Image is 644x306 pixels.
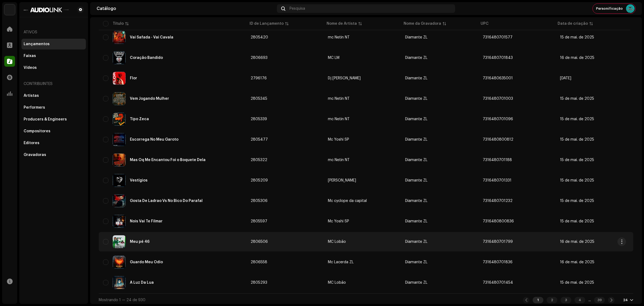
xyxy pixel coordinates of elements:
div: Gravadoras [24,153,46,157]
div: Dj [PERSON_NAME] [328,76,361,80]
span: 7316480635001 [483,76,513,80]
re-a-nav-header: Contribuintes [21,77,86,90]
img: 67af7333-1d98-42d6-a522-f0470f285427 [113,194,126,207]
re-m-nav-item: Editores [21,138,86,148]
span: mc Netin NT [328,117,397,121]
div: Nome da Gravadora [404,21,441,26]
img: dd5809a3-74b3-40d8-bf85-616c92d57bf8 [113,92,126,105]
span: 7316480701577 [483,35,513,39]
span: MC LM [328,56,397,60]
div: Performers [24,105,45,110]
span: 15 de mai. de 2025 [560,281,594,284]
span: 15 de mai. de 2025 [560,179,594,182]
span: 7316480800836 [483,219,514,223]
img: 417082a2-beb1-436e-b6ac-c5e930402efa [113,31,126,44]
span: Diamante ZL [405,76,427,80]
span: 7316480701799 [483,240,513,244]
div: MC Lobão [328,240,346,244]
span: 2806693 [251,56,268,60]
span: 15 de mai. de 2025 [560,35,594,39]
img: 313cb958-e8e6-4a6f-abce-37e52d9ef738 [113,256,126,269]
img: 1601779f-85bc-4fc7-87b8-abcd1ae7544a [24,6,69,13]
div: Nome de Artista [327,21,357,26]
div: ... [588,298,591,302]
span: 2796176 [251,76,267,80]
div: Escorrega No Meu Garoto [130,138,178,141]
re-m-nav-item: Producers & Engineers [21,114,86,125]
span: Diamante ZL [405,219,427,223]
div: mc Netin NT [328,158,350,162]
div: Nois Vai Te Filmar [130,219,163,223]
span: Dj Vinny ZL [328,76,397,80]
span: MC Lobão [328,240,397,244]
img: 3d718619-f836-46fb-ab41-dd5f832e7042 [113,215,126,228]
span: Mostrando 1 — 24 de 930 [99,298,145,302]
div: Vem Jogando Mulher [130,97,169,101]
div: Mas Oq Me Encantou Foi o Boquete Dela [130,158,206,162]
img: 6d195596-35bc-4cc6-b0e2-8803f69e081f [626,4,635,13]
span: 7316480701843 [483,56,513,60]
div: ID de Lançamento [250,21,284,26]
img: 05c591ed-0e68-48e0-ac8e-f9f7a5af7864 [113,235,126,248]
div: mc Netin NT [328,117,350,121]
img: ad768686-89fa-44a5-b721-1e0505a28924 [113,51,126,64]
div: Producers & Engineers [24,117,67,122]
span: 16 de mai. de 2025 [560,260,594,264]
span: 15 de mai. de 2025 [560,158,594,162]
span: Diamante ZL [405,281,427,284]
span: Diamante ZL [405,35,427,39]
span: 2806558 [251,260,267,264]
span: Mc cyclope da capital [328,199,397,203]
div: Mc Yoshi SP [328,138,349,141]
div: Lançamentos [24,42,50,46]
span: 15 de mai. de 2025 [560,117,594,121]
re-a-nav-header: Ativos [21,26,86,39]
div: 2 [547,297,557,303]
span: 16 de mai. de 2025 [560,240,594,244]
span: 7316480800812 [483,138,513,141]
span: mc Netin NT [328,158,397,162]
span: 2805345 [251,97,267,101]
div: 1 [533,297,543,303]
div: [PERSON_NAME] [328,179,356,182]
re-m-nav-item: Gravadoras [21,150,86,160]
re-m-nav-item: Artistas [21,90,86,101]
span: 2805293 [251,281,267,284]
span: mc Netin NT [328,97,397,101]
div: Guardo Meu Ódio [130,260,163,264]
span: Mc Yoshi SP [328,219,397,223]
re-m-nav-item: Lançamentos [21,39,86,49]
div: Compositores [24,129,50,133]
div: Mc Lacerda ZL [328,260,354,264]
div: Catálogo [97,6,275,11]
span: Personificação [596,6,623,11]
span: Mc Yoshi SP [328,138,397,141]
span: 7316480701003 [483,97,513,101]
span: 2805597 [251,219,267,223]
div: 39 [594,297,605,303]
div: Gosta De Ladrao Vs No Bico Do Parafal [130,199,203,203]
div: Vai Safada - Vai Cavala [130,35,173,39]
span: Diamante ZL [405,56,427,60]
span: Mc Lacerda ZL [328,260,397,264]
span: 16 de mai. de 2025 [560,56,594,60]
img: ae3d5828-1cb1-40d0-8192-6ad991118f72 [113,154,126,166]
img: 6763d794-6ef0-435a-b37f-feb62141e1a4 [113,113,126,126]
span: 15 de mai. de 2025 [560,199,594,203]
img: 0f854c67-3d0f-4cdf-b45a-efecf0e7b585 [113,133,126,146]
span: 7316480701096 [483,117,513,121]
span: 2805339 [251,117,267,121]
span: MC Lobão [328,281,397,284]
re-m-nav-item: Vídeos [21,62,86,73]
span: Diamante ZL [405,117,427,121]
div: MC LM [328,56,339,60]
div: mc Netin NT [328,97,350,101]
re-m-nav-item: Faixas [21,51,86,61]
span: 7316480701836 [483,260,513,264]
div: Vestígios [130,179,148,182]
span: Diamante ZL [405,199,427,203]
img: e7441494-9cb3-47fe-9bc5-532a3f714113 [113,174,126,187]
span: 7316480701331 [483,179,511,182]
